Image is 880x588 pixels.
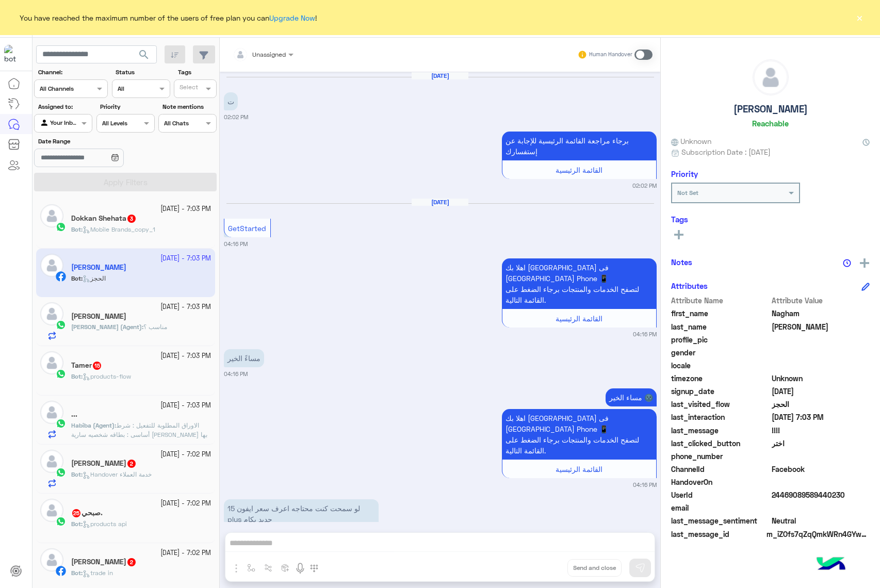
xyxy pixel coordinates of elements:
[100,102,153,111] label: Priority
[38,102,91,111] label: Assigned to:
[269,13,315,22] a: Upgrade Now
[772,464,870,475] span: 0
[71,312,126,321] h5: Ahmed Abdlnasser
[56,418,66,429] img: WhatsApp
[71,459,137,468] h5: محمد سامي
[671,373,770,384] span: timezone
[589,51,632,59] small: Human Handover
[772,438,870,449] span: اختر
[752,119,789,128] h6: Reachable
[56,566,66,576] img: Facebook
[633,481,657,489] small: 04:16 PM
[671,464,770,475] span: ChannelId
[71,470,83,478] b: :
[83,470,152,478] span: Handover خدمة العملاء
[224,113,248,121] small: 02:02 PM
[127,215,136,223] span: 3
[772,386,870,397] span: 2025-09-18T13:16:42.901Z
[767,529,870,540] span: m_iZOfs7qZqQmkWRn4GYwMtIG88SZRAGg1AmMMJwgYQ7tDBXW2WpTVO2HWz8XOaG6z1vZm8yZPSG1hEFN6wjOxCQ
[56,516,66,527] img: WhatsApp
[160,204,211,214] small: [DATE] - 7:03 PM
[671,425,770,436] span: last_message
[160,401,211,411] small: [DATE] - 7:03 PM
[556,166,602,174] span: القائمة الرئيسية
[502,258,657,309] p: 18/9/2025, 4:16 PM
[671,136,711,146] span: Unknown
[71,372,81,380] span: Bot
[138,48,150,61] span: search
[772,502,870,513] span: null
[671,308,770,319] span: first_name
[40,204,63,227] img: defaultAdmin.png
[632,182,657,190] small: 02:02 PM
[671,281,708,290] h6: Attributes
[734,103,808,115] h5: [PERSON_NAME]
[556,465,602,473] span: القائمة الرئيسية
[40,499,63,522] img: defaultAdmin.png
[162,102,216,111] label: Note mentions
[71,421,208,485] span: الاوراق المطلوبة للتفعيل : شرط أساسى : بطاقه شخصيه سارية مثبوت بها جهه العمل الاوراق التفضيلة ( ل...
[160,499,211,509] small: [DATE] - 7:02 PM
[671,295,770,306] span: Attribute Name
[40,450,63,473] img: defaultAdmin.png
[71,520,81,528] span: Bot
[224,499,379,528] p: 18/9/2025, 4:16 PM
[671,386,770,397] span: signup_date
[40,302,63,325] img: defaultAdmin.png
[224,240,248,248] small: 04:16 PM
[160,548,211,558] small: [DATE] - 7:02 PM
[606,388,657,406] p: 18/9/2025, 4:16 PM
[671,412,770,422] span: last_interaction
[72,509,80,517] span: 25
[116,68,169,77] label: Status
[252,51,286,58] span: Unassigned
[671,334,770,345] span: profile_pic
[132,45,157,68] button: search
[71,361,102,370] h5: Tamer
[671,489,770,500] span: UserId
[38,137,154,146] label: Date Range
[228,224,266,233] span: GetStarted
[224,349,264,367] p: 18/9/2025, 4:16 PM
[71,509,103,517] h5: .صبحي
[40,401,63,424] img: defaultAdmin.png
[671,477,770,487] span: HandoverOn
[38,68,107,77] label: Channel:
[412,72,468,79] h6: [DATE]
[20,12,317,23] span: You have reached the maximum number of the users of free plan you can !
[772,489,870,500] span: 24469089589440230
[671,451,770,462] span: phone_number
[83,569,113,577] span: trade in
[671,215,870,224] h6: Tags
[671,321,770,332] span: last_name
[772,360,870,371] span: null
[567,559,622,577] button: Send and close
[772,515,870,526] span: 0
[772,399,870,410] span: الحجز
[671,515,770,526] span: last_message_sentiment
[671,438,770,449] span: last_clicked_button
[40,351,63,374] img: defaultAdmin.png
[502,409,657,460] p: 18/9/2025, 4:16 PM
[83,372,131,380] span: products-flow
[772,412,870,422] span: 2025-09-18T16:03:41.293Z
[556,314,602,323] span: القائمة الرئيسية
[772,347,870,358] span: null
[854,12,865,23] button: ×
[224,92,238,110] p: 22/7/2025, 2:02 PM
[71,225,81,233] span: Bot
[93,362,101,370] span: 15
[71,569,81,577] span: Bot
[753,60,788,95] img: defaultAdmin.png
[71,410,77,419] h5: ...
[160,450,211,460] small: [DATE] - 7:02 PM
[671,360,770,371] span: locale
[4,45,23,63] img: 1403182699927242
[34,173,217,191] button: Apply Filters
[83,520,127,528] span: products api
[671,169,698,178] h6: Priority
[843,259,851,267] img: notes
[677,189,698,197] b: Not Set
[860,258,869,268] img: add
[681,146,771,157] span: Subscription Date : [DATE]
